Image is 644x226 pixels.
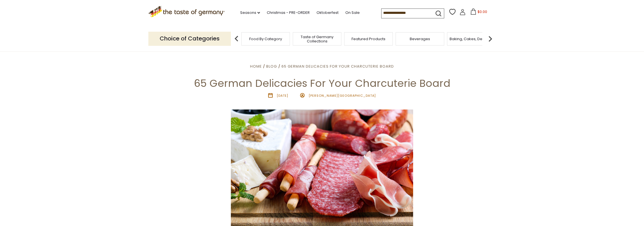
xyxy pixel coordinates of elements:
h1: 65 German Delicacies For Your Charcuterie Board [18,77,626,90]
span: $0.00 [478,9,487,14]
a: Taste of Germany Collections [294,35,340,43]
a: On Sale [345,10,360,16]
a: 65 German Delicacies For Your Charcuterie Board [281,64,394,69]
a: Beverages [410,37,430,41]
p: Choice of Categories [148,32,231,46]
a: Seasons [240,10,260,16]
time: [DATE] [277,93,288,98]
a: Featured Products [352,37,385,41]
a: Blog [266,64,277,69]
a: Home [250,64,262,69]
a: Christmas - PRE-ORDER [267,10,310,16]
img: previous arrow [231,33,242,44]
button: $0.00 [467,8,491,17]
a: Baking, Cakes, Desserts [450,37,493,41]
a: Oktoberfest [316,10,339,16]
span: [PERSON_NAME][GEOGRAPHIC_DATA] [309,93,376,98]
img: next arrow [485,33,496,44]
a: Food By Category [249,37,282,41]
